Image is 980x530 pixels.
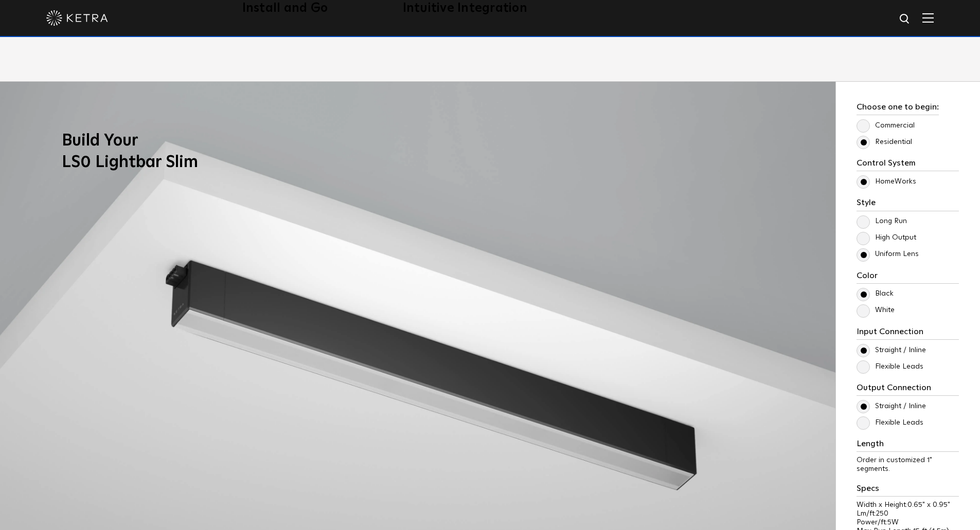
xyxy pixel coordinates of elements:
img: search icon [899,13,912,26]
span: 0.65" x 0.95" [907,501,950,508]
h3: Specs [857,484,959,497]
label: High Output [857,233,916,242]
h3: Output Connection [857,383,959,396]
p: Lm/ft: [857,509,959,518]
label: Black [857,289,894,298]
h3: Length [857,439,959,452]
img: ketra-logo-2019-white [46,10,108,26]
label: Flexible Leads [857,362,923,371]
img: Hamburger%20Nav.svg [922,13,934,23]
span: Order in customized 1" segments. [857,456,932,472]
span: 5W [887,519,899,526]
label: Long Run [857,217,907,226]
label: Flexible Leads [857,418,923,427]
label: Straight / Inline [857,346,926,355]
h3: Color [857,271,959,284]
label: Straight / Inline [857,402,926,411]
h3: Input Connection [857,327,959,340]
label: Uniform Lens [857,250,919,259]
h3: Style [857,198,959,211]
label: Commercial [857,121,915,130]
p: Width x Height: [857,501,959,509]
span: 250 [876,510,888,517]
label: Residential [857,138,912,147]
h3: Choose one to begin: [857,102,939,115]
label: White [857,306,895,315]
h3: Control System [857,158,959,171]
p: Power/ft: [857,518,959,527]
label: HomeWorks [857,177,916,186]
